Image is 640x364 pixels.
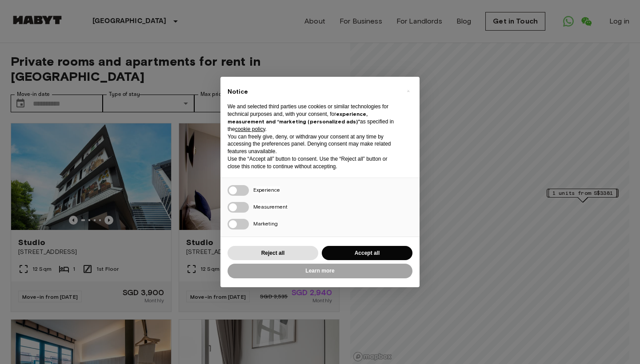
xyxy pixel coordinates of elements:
span: Measurement [253,203,288,210]
a: cookie policy [235,126,265,132]
button: Learn more [228,264,412,278]
strong: experience, measurement and “marketing (personalized ads)” [228,111,368,125]
button: Close this notice [401,84,415,98]
button: Reject all [228,246,318,261]
p: Use the “Accept all” button to consent. Use the “Reject all” button or close this notice to conti... [228,155,398,170]
span: × [407,86,410,96]
button: Accept all [322,246,412,261]
p: You can freely give, deny, or withdraw your consent at any time by accessing the preferences pane... [228,133,398,155]
h2: Notice [228,87,398,96]
span: Experience [253,186,280,193]
p: We and selected third parties use cookies or similar technologies for technical purposes and, wit... [228,103,398,133]
span: Marketing [253,220,278,227]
